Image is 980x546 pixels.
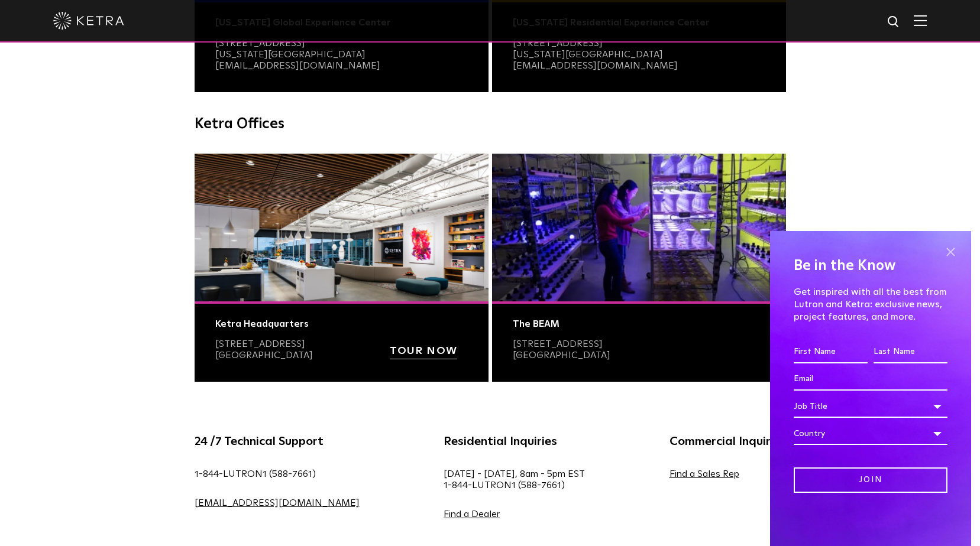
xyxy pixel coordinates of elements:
[513,38,603,48] a: [STREET_ADDRESS]
[492,154,786,301] img: Austin Photo@2x
[914,15,927,26] img: Hamburger%20Nav.svg
[513,350,610,360] a: [GEOGRAPHIC_DATA]
[794,341,868,363] input: First Name
[794,467,947,493] input: Join
[887,15,901,30] img: search icon
[195,498,360,508] a: [EMAIL_ADDRESS][DOMAIN_NAME]
[669,469,739,479] a: Find a Sales Rep
[794,422,947,445] div: Country
[794,368,947,391] input: Email
[215,339,305,349] a: [STREET_ADDRESS]
[53,12,124,30] img: ketra-logo-2019-white
[215,318,468,330] div: Ketra Headquarters
[444,509,500,519] a: Find a Dealer
[195,113,786,135] h4: Ketra Offices
[215,50,366,59] a: [US_STATE][GEOGRAPHIC_DATA]
[513,61,678,70] a: [EMAIL_ADDRESS][DOMAIN_NAME]
[195,432,360,451] h5: 24 /7 Technical Support
[215,38,305,48] a: [STREET_ADDRESS]
[390,346,457,356] strong: TOUR NOW
[195,154,489,301] img: 036-collaboration-studio-2 copy
[444,469,585,491] p: [DATE] - [DATE], 8am - 5pm EST
[794,255,947,277] h4: Be in the Know
[794,395,947,418] div: Job Title
[794,286,947,323] p: Get inspired with all the best from Lutron and Ketra: exclusive news, project features, and more.
[215,61,380,70] a: [EMAIL_ADDRESS][DOMAIN_NAME]
[513,339,603,349] a: [STREET_ADDRESS]
[444,480,565,490] a: 1-844-LUTRON1 (588-7661)
[444,432,585,451] h5: Residential Inquiries
[215,350,313,360] a: [GEOGRAPHIC_DATA]
[669,432,786,451] h5: Commercial Inquiries
[195,469,316,479] a: 1-844-LUTRON1 (588-7661)
[874,341,947,363] input: Last Name
[513,50,663,59] a: [US_STATE][GEOGRAPHIC_DATA]
[390,346,457,359] a: TOUR NOW
[513,318,765,330] div: The BEAM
